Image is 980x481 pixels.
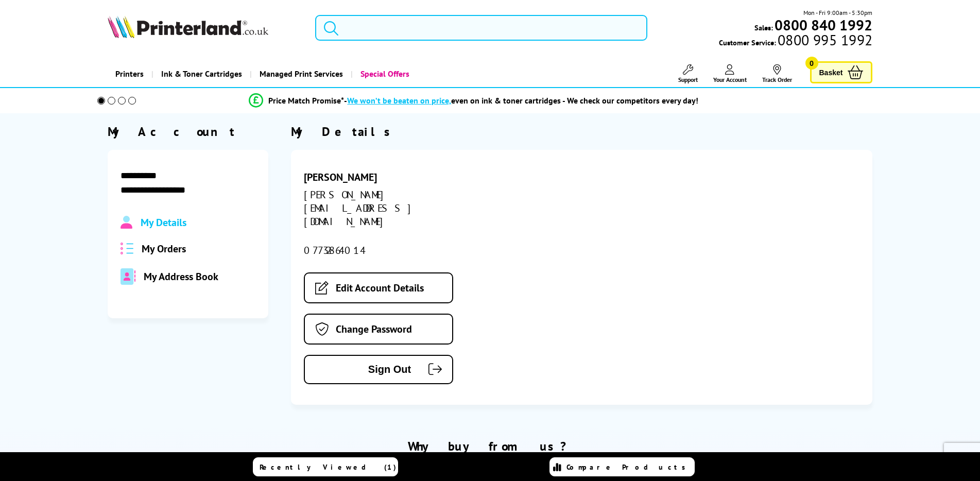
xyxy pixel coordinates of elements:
[810,61,873,83] a: Basket 0
[141,216,186,229] span: My Details
[320,364,411,375] span: Sign Out
[304,355,453,384] button: Sign Out
[719,35,872,47] span: Customer Service:
[108,15,268,38] img: Printerland Logo
[304,170,487,184] div: [PERSON_NAME]
[803,8,872,18] span: Mon - Fri 9:00am - 5:30pm
[161,61,242,87] span: Ink & Toner Cartridges
[775,15,872,35] b: 0800 840 1992
[762,64,792,83] a: Track Order
[268,95,344,106] span: Price Match Promise*
[678,64,698,83] a: Support
[108,15,303,40] a: Printerland Logo
[260,462,397,472] span: Recently Viewed (1)
[253,457,398,476] a: Recently Viewed (1)
[291,124,872,140] div: My Details
[805,57,818,70] span: 0
[304,188,487,228] div: [PERSON_NAME][EMAIL_ADDRESS][DOMAIN_NAME]
[108,61,151,87] a: Printers
[351,61,417,87] a: Special Offers
[144,270,218,283] span: My Address Book
[347,95,451,106] span: We won’t be beaten on price,
[819,65,843,79] span: Basket
[304,314,453,345] a: Change Password
[713,64,747,83] a: Your Account
[776,35,872,45] span: 0800 995 1992
[121,216,132,229] img: Profile.svg
[108,438,873,454] h2: Why buy from us?
[250,61,351,87] a: Managed Print Services
[713,76,747,83] span: Your Account
[678,76,698,83] span: Support
[121,268,136,285] img: address-book-duotone-solid.svg
[754,23,773,32] span: Sales:
[549,457,695,476] a: Compare Products
[566,462,691,472] span: Compare Products
[83,92,865,110] li: modal_Promise
[151,61,250,87] a: Ink & Toner Cartridges
[142,242,186,255] span: My Orders
[121,243,134,254] img: all-order.svg
[344,95,698,106] div: - even on ink & toner cartridges - We check our competitors every day!
[773,20,872,30] a: 0800 840 1992
[108,124,268,140] div: My Account
[304,272,453,303] a: Edit Account Details
[304,244,487,257] div: 07732864014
